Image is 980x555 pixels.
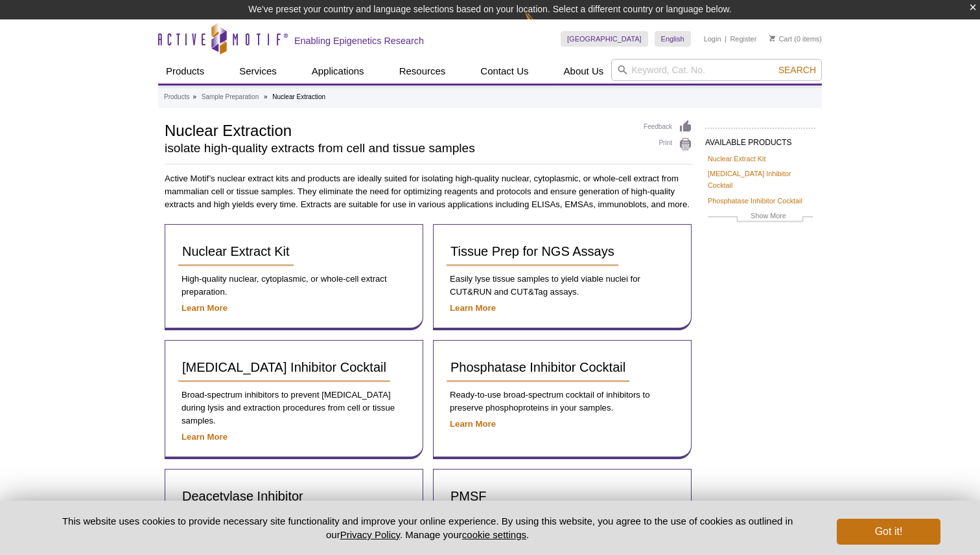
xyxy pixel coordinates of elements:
a: Products [158,59,212,84]
a: Learn More [450,419,496,429]
a: Login [704,34,721,43]
span: PMSF [450,489,487,503]
a: Learn More [181,303,227,313]
a: Deacetylase Inhibitor [178,482,307,511]
p: High-quality nuclear, cytoplasmic, or whole-cell extract preparation. [178,273,410,299]
a: Products [164,91,189,103]
a: Show More [708,210,813,225]
h2: Enabling Epigenetics Research [294,35,424,47]
li: | [725,31,727,47]
span: Tissue Prep for NGS Assays [450,244,614,258]
a: Services [231,59,285,84]
a: Cart [769,34,792,43]
a: Register [730,34,756,43]
h1: Nuclear Extraction [165,120,631,139]
a: Learn More [181,432,227,442]
a: PMSF [447,482,491,511]
button: cookie settings [462,529,526,540]
p: Active Motif’s nuclear extract kits and products are ideally suited for isolating high-quality nu... [165,172,692,211]
p: Easily lyse tissue samples to yield viable nuclei for CUT&RUN and CUT&Tag assays. [447,273,678,299]
a: [MEDICAL_DATA] Inhibitor Cocktail [178,354,390,382]
button: Got it! [837,519,940,545]
input: Keyword, Cat. No. [611,59,822,81]
a: Learn More [450,303,496,313]
a: [MEDICAL_DATA] Inhibitor Cocktail [708,168,813,191]
a: [GEOGRAPHIC_DATA] [561,31,648,47]
span: Search [778,65,816,75]
a: Phosphatase Inhibitor Cocktail [447,354,629,382]
a: Feedback [644,120,692,134]
a: Nuclear Extract Kit [178,238,294,266]
a: English [655,31,691,47]
h2: AVAILABLE PRODUCTS [705,128,815,151]
li: » [264,93,268,100]
img: Change Here [524,10,559,40]
p: Broad-spectrum inhibitors to prevent [MEDICAL_DATA] during lysis and extraction procedures from c... [178,389,410,427]
a: Print [644,137,692,152]
a: Nuclear Extract Kit [708,153,765,164]
button: Search [775,64,820,76]
h2: isolate high-quality extracts from cell and tissue samples [165,142,631,154]
li: Nuclear Extraction [272,93,325,100]
a: Applications [304,59,372,84]
a: About Us [556,59,612,84]
a: Privacy Policy [340,529,400,540]
p: This website uses cookies to provide necessary site functionality and improve your online experie... [40,514,815,541]
li: » [192,93,196,100]
span: [MEDICAL_DATA] Inhibitor Cocktail [182,360,386,374]
span: Nuclear Extract Kit [182,244,290,258]
p: Ready-to-use broad-spectrum cocktail of inhibitors to preserve phosphoproteins in your samples. [447,389,678,414]
a: Sample Preparation [202,91,259,103]
a: Contact Us [472,59,536,84]
a: Phosphatase Inhibitor Cocktail [708,195,802,207]
span: Phosphatase Inhibitor Cocktail [450,360,625,374]
img: Your Cart [769,35,775,41]
li: (0 items) [769,31,822,47]
span: Deacetylase Inhibitor [182,489,303,503]
a: Resources [391,59,454,84]
a: Tissue Prep for NGS Assays [447,238,618,266]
